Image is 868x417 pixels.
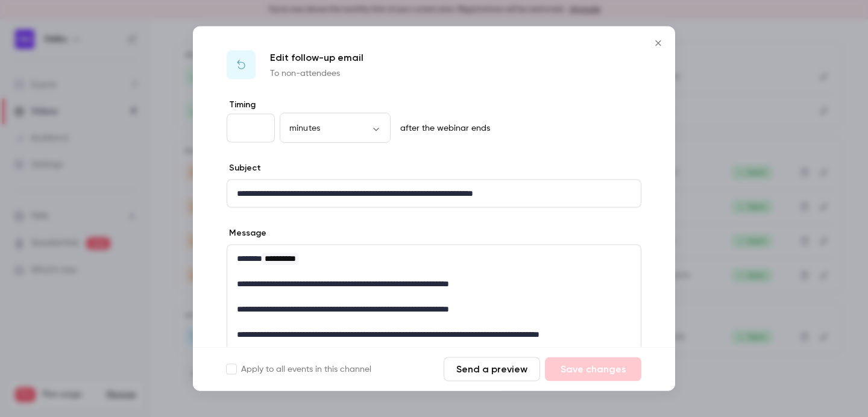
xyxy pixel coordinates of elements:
p: Edit follow-up email [270,51,363,65]
label: Message [227,227,266,239]
div: minutes [280,122,391,134]
label: Subject [227,162,261,174]
div: editor [227,180,641,207]
p: To non-attendees [270,67,363,80]
button: Send a preview [444,357,540,381]
p: after the webinar ends [395,122,490,134]
label: Apply to all events in this channel [227,363,371,375]
div: editor [227,245,641,361]
button: Close [646,31,670,55]
label: Timing [227,99,641,111]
